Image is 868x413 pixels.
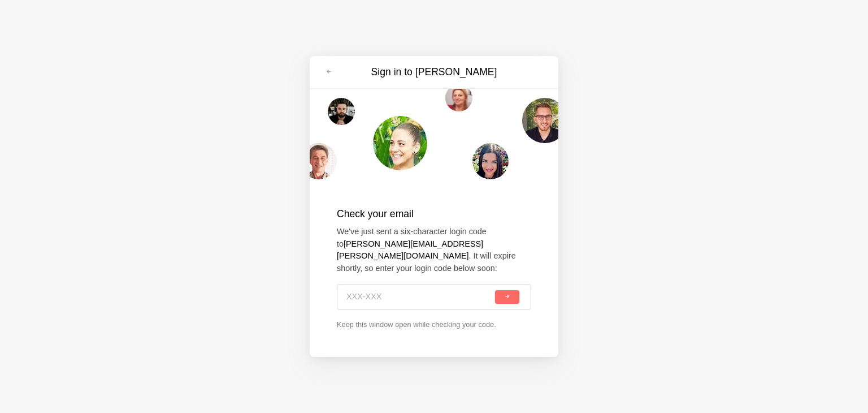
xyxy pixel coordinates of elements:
h2: Check your email [337,206,531,221]
input: XXX-XXX [346,285,493,309]
p: Keep this window open while checking your code. [337,319,531,330]
strong: [PERSON_NAME][EMAIL_ADDRESS][PERSON_NAME][DOMAIN_NAME] [337,239,483,261]
h3: Sign in to [PERSON_NAME] [339,65,529,79]
p: We've just sent a six-character login code to . It will expire shortly, so enter your login code ... [337,226,531,274]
